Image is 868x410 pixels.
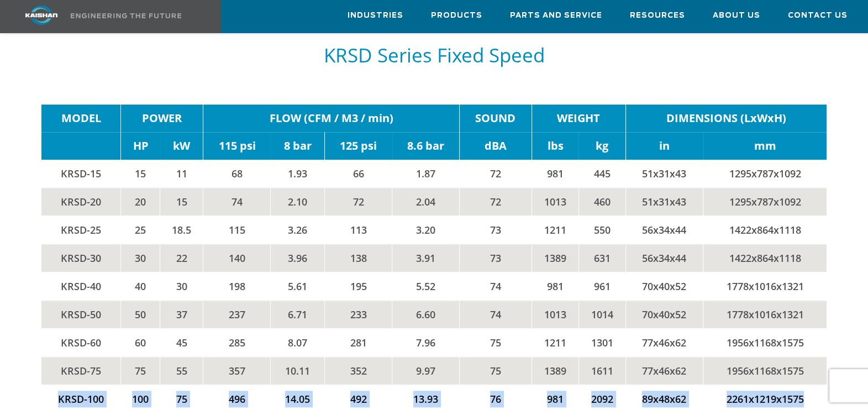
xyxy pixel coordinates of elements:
td: 2.10 [271,187,325,215]
td: 72 [325,187,392,215]
td: 56x34x44 [625,215,703,244]
h5: KRSD Series Fixed Speed [41,45,827,66]
td: 981 [532,272,578,300]
td: in [625,132,703,160]
td: 1956x1168x1575 [703,328,827,356]
td: KRSD-30 [41,244,121,272]
td: 1014 [578,300,625,328]
td: 75 [459,328,532,356]
td: 11 [160,160,203,188]
td: 70x40x52 [625,272,703,300]
td: 1.87 [392,160,460,188]
td: 3.96 [271,244,325,272]
td: mm [703,132,827,160]
td: 9.97 [392,356,460,385]
td: 445 [578,160,625,188]
td: 51x31x43 [625,160,703,188]
td: 3.20 [392,215,460,244]
td: 72 [459,160,532,188]
td: 55 [160,356,203,385]
td: 115 [203,215,271,244]
a: Parts and Service [510,1,602,30]
td: HP [121,132,160,160]
td: 138 [325,244,392,272]
td: lbs [532,132,578,160]
td: 1295x787x1092 [703,160,827,188]
td: 15 [160,187,203,215]
a: Industries [348,1,403,30]
td: 25 [121,215,160,244]
td: 77x46x62 [625,328,703,356]
td: 5.61 [271,272,325,300]
td: 1778x1016x1321 [703,272,827,300]
td: 1211 [532,328,578,356]
td: 125 psi [325,132,392,160]
td: KRSD-60 [41,328,121,356]
td: 66 [325,160,392,188]
td: 40 [121,272,160,300]
a: About Us [713,1,760,30]
td: 460 [578,187,625,215]
span: Resources [630,9,685,22]
td: 37 [160,300,203,328]
td: 961 [578,272,625,300]
td: 15 [121,160,160,188]
td: 22 [160,244,203,272]
td: KRSD-25 [41,215,121,244]
td: 74 [459,300,532,328]
span: Parts and Service [510,9,602,22]
td: 281 [325,328,392,356]
td: 20 [121,187,160,215]
td: FLOW (CFM / M3 / min) [203,104,460,132]
td: 1389 [532,244,578,272]
td: 237 [203,300,271,328]
td: 352 [325,356,392,385]
td: 981 [532,160,578,188]
td: WEIGHT [532,104,625,132]
td: 73 [459,215,532,244]
td: 285 [203,328,271,356]
td: 10.11 [271,356,325,385]
td: 75 [121,356,160,385]
td: 1.93 [271,160,325,188]
td: KRSD-20 [41,187,121,215]
td: 1422x864x1118 [703,244,827,272]
td: KRSD-50 [41,300,121,328]
td: 631 [578,244,625,272]
td: 1778x1016x1321 [703,300,827,328]
td: 1422x864x1118 [703,215,827,244]
td: 8.07 [271,328,325,356]
td: 1301 [578,328,625,356]
span: Contact Us [788,9,848,22]
a: Contact Us [788,1,848,30]
td: 73 [459,244,532,272]
td: 1211 [532,215,578,244]
td: 6.60 [392,300,460,328]
td: kg [578,132,625,160]
td: 2.04 [392,187,460,215]
td: dBA [459,132,532,160]
span: Products [431,9,482,22]
td: 74 [203,187,271,215]
td: 51x31x43 [625,187,703,215]
td: DIMENSIONS (LxWxH) [625,104,827,132]
td: 1013 [532,300,578,328]
td: 357 [203,356,271,385]
td: 198 [203,272,271,300]
span: About Us [713,9,760,22]
td: 74 [459,272,532,300]
td: POWER [121,104,203,132]
td: 550 [578,215,625,244]
td: 3.91 [392,244,460,272]
td: 140 [203,244,271,272]
td: 7.96 [392,328,460,356]
td: 75 [459,356,532,385]
td: 77x46x62 [625,356,703,385]
td: 233 [325,300,392,328]
td: kW [160,132,203,160]
td: 45 [160,328,203,356]
td: 56x34x44 [625,244,703,272]
td: SOUND [459,104,532,132]
td: 8.6 bar [392,132,460,160]
td: 6.71 [271,300,325,328]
